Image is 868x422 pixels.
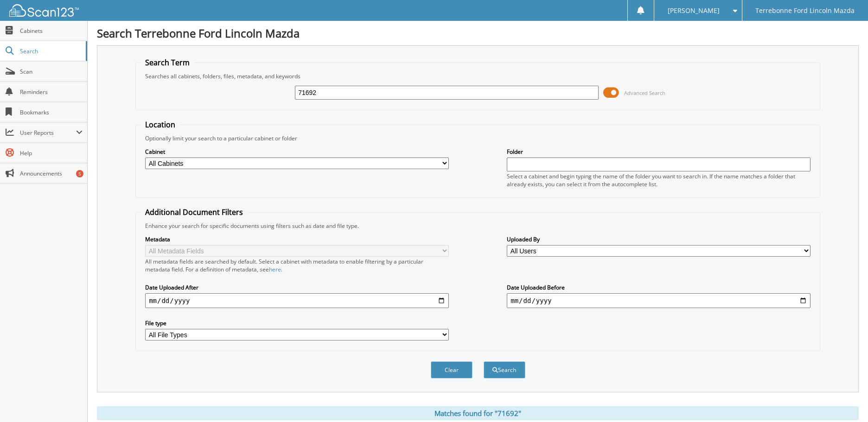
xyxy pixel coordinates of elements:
div: Enhance your search for specific documents using filters such as date and file type. [140,222,815,230]
div: Select a cabinet and begin typing the name of the folder you want to search in. If the name match... [507,172,811,188]
label: Folder [507,148,811,156]
span: Bookmarks [20,108,83,116]
span: Advanced Search [624,89,665,96]
label: Date Uploaded Before [507,283,811,291]
span: Search [20,47,81,55]
span: Reminders [20,88,83,96]
h1: Search Terrebonne Ford Lincoln Mazda [97,25,859,41]
div: Matches found for "71692" [97,406,859,420]
legend: Location [140,120,180,130]
button: Search [484,361,525,378]
span: User Reports [20,129,76,137]
a: here [269,265,281,273]
span: [PERSON_NAME] [668,8,720,13]
input: end [507,293,811,308]
span: Cabinets [20,27,83,35]
div: Optionally limit your search to a particular cabinet or folder [140,134,815,142]
label: File type [145,319,449,327]
div: Searches all cabinets, folders, files, metadata, and keywords [140,72,815,80]
label: Cabinet [145,148,449,156]
legend: Additional Document Filters [140,207,248,217]
div: All metadata fields are searched by default. Select a cabinet with metadata to enable filtering b... [145,258,449,273]
span: Help [20,149,83,157]
input: start [145,293,449,308]
label: Uploaded By [507,235,811,243]
label: Metadata [145,235,449,243]
img: scan123-logo-white.svg [9,4,79,17]
label: Date Uploaded After [145,283,449,291]
span: Scan [20,68,83,76]
div: 5 [76,170,83,177]
button: Clear [431,361,472,378]
legend: Search Term [140,57,194,68]
span: Announcements [20,170,83,177]
span: Terrebonne Ford Lincoln Mazda [755,8,855,13]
